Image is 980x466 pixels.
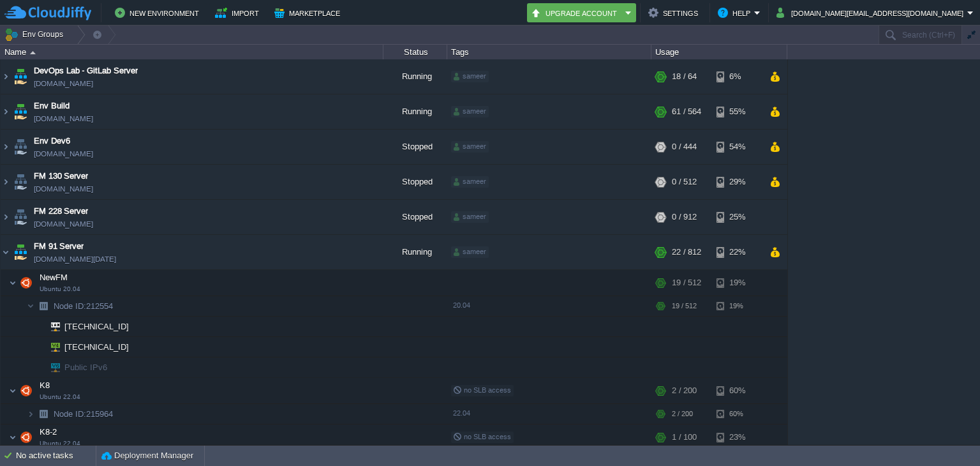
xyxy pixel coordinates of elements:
[384,45,447,59] div: Status
[42,337,60,357] img: AMDAwAAAACH5BAEAAAAALAAAAAABAAEAAAICRAEAOw==
[215,5,263,20] button: Import
[34,337,42,357] img: AMDAwAAAACH5BAEAAAAALAAAAAABAAEAAAICRAEAOw==
[63,322,131,331] a: [TECHNICAL_ID]
[672,270,701,296] div: 19 / 512
[52,409,115,419] span: 215964
[716,425,758,450] div: 23%
[34,218,93,230] span: [DOMAIN_NAME]
[716,270,758,296] div: 19%
[716,404,758,424] div: 60%
[34,77,93,90] a: [DOMAIN_NAME]
[926,415,967,453] iframe: chat widget
[716,59,758,94] div: 6%
[672,425,697,450] div: 1 / 100
[4,26,68,43] button: Env Groups
[34,100,70,112] span: Env Build
[383,94,447,129] div: Running
[451,71,489,82] div: sameer
[38,380,52,391] span: K8
[63,357,109,377] span: Public IPv6
[383,59,447,94] div: Running
[34,253,116,266] span: [DOMAIN_NAME][DATE]
[54,409,86,419] span: Node ID:
[38,427,59,437] a: K8-2Ubuntu 22.04
[9,270,17,296] img: AMDAwAAAACH5BAEAAAAALAAAAAABAAEAAAICRAEAOw==
[383,200,447,234] div: Stopped
[383,165,447,199] div: Stopped
[34,205,88,218] a: FM 228 Server
[448,45,651,59] div: Tags
[716,200,758,234] div: 25%
[52,409,115,419] a: Node ID:215964
[451,176,489,188] div: sameer
[38,273,70,282] a: NewFMUbuntu 20.04
[453,386,511,394] span: no SLB access
[1,59,11,94] img: AMDAwAAAACH5BAEAAAAALAAAAAABAAEAAAICRAEAOw==
[672,200,697,234] div: 0 / 912
[1,200,11,234] img: AMDAwAAAACH5BAEAAAAALAAAAAABAAEAAAICRAEAOw==
[34,135,70,147] a: Env Dev6
[652,45,787,59] div: Usage
[38,272,70,283] span: NewFM
[1,235,11,269] img: AMDAwAAAACH5BAEAAAAALAAAAAABAAEAAAICRAEAOw==
[383,130,447,164] div: Stopped
[672,59,697,94] div: 18 / 64
[34,183,93,195] span: [DOMAIN_NAME]
[672,130,697,164] div: 0 / 444
[453,409,470,417] span: 22.04
[451,246,489,258] div: sameer
[672,378,697,403] div: 2 / 200
[672,296,697,316] div: 19 / 512
[40,393,80,401] span: Ubuntu 22.04
[451,106,489,117] div: sameer
[63,363,109,372] a: Public IPv6
[16,446,96,466] div: No active tasks
[718,5,754,20] button: Help
[672,165,697,199] div: 0 / 512
[38,426,59,437] span: K8-2
[716,94,758,129] div: 55%
[42,317,60,336] img: AMDAwAAAACH5BAEAAAAALAAAAAABAAEAAAICRAEAOw==
[4,5,91,21] img: CloudJiffy
[34,64,138,77] a: DevOps Lab - GitLab Server
[274,5,344,20] button: Marketplace
[30,51,36,54] img: AMDAwAAAACH5BAEAAAAALAAAAAABAAEAAAICRAEAOw==
[451,211,489,223] div: sameer
[1,130,11,164] img: AMDAwAAAACH5BAEAAAAALAAAAAABAAEAAAICRAEAOw==
[9,425,17,450] img: AMDAwAAAACH5BAEAAAAALAAAAAABAAEAAAICRAEAOw==
[9,378,17,403] img: AMDAwAAAACH5BAEAAAAALAAAAAABAAEAAAICRAEAOw==
[52,301,115,312] a: Node ID:212554
[716,130,758,164] div: 54%
[648,5,702,20] button: Settings
[52,301,115,312] span: 212554
[383,235,447,269] div: Running
[1,45,383,59] div: Name
[38,380,52,390] a: K8Ubuntu 22.04
[34,317,42,336] img: AMDAwAAAACH5BAEAAAAALAAAAAABAAEAAAICRAEAOw==
[63,337,131,357] span: [TECHNICAL_ID]
[1,94,11,129] img: AMDAwAAAACH5BAEAAAAALAAAAAABAAEAAAICRAEAOw==
[34,112,93,125] span: [DOMAIN_NAME]
[34,147,93,160] span: [DOMAIN_NAME]
[716,378,758,403] div: 60%
[1,165,11,199] img: AMDAwAAAACH5BAEAAAAALAAAAAABAAEAAAICRAEAOw==
[40,440,80,447] span: Ubuntu 22.04
[11,94,29,129] img: AMDAwAAAACH5BAEAAAAALAAAAAABAAEAAAICRAEAOw==
[40,285,80,293] span: Ubuntu 20.04
[34,170,88,183] a: FM 130 Server
[17,425,35,450] img: AMDAwAAAACH5BAEAAAAALAAAAAABAAEAAAICRAEAOw==
[42,357,60,377] img: AMDAwAAAACH5BAEAAAAALAAAAAABAAEAAAICRAEAOw==
[63,317,131,336] span: [TECHNICAL_ID]
[34,240,84,253] a: FM 91 Server
[531,5,621,20] button: Upgrade Account
[54,301,86,311] span: Node ID:
[672,94,701,129] div: 61 / 564
[716,235,758,269] div: 22%
[716,296,758,316] div: 19%
[716,165,758,199] div: 29%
